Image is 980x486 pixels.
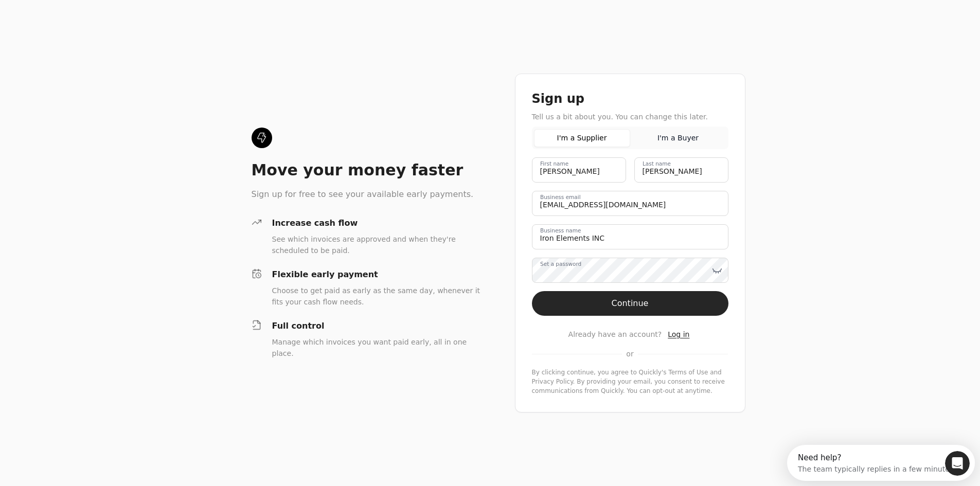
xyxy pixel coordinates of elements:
div: Full control [272,320,482,332]
div: Need help? [11,9,169,17]
div: By clicking continue, you agree to Quickly's and . By providing your email, you consent to receiv... [532,368,728,395]
button: Log in [666,328,691,340]
label: Business name [540,227,581,235]
div: Move your money faster [252,160,482,180]
span: or [626,349,633,359]
div: The team typically replies in a few minutes. [11,17,169,28]
div: Sign up for free to see your available early payments. [252,188,482,201]
span: Already have an account? [568,329,662,340]
span: Log in [668,330,689,338]
iframe: Intercom live chat [945,451,970,476]
div: Tell us a bit about you. You can change this later. [532,111,728,122]
div: Flexible early payment [272,268,482,281]
div: Increase cash flow [272,217,482,229]
div: Manage which invoices you want paid early, all in one place. [272,336,482,359]
a: Log in [668,329,689,340]
label: Set a password [540,260,581,268]
div: Sign up [532,91,728,107]
a: terms-of-service [668,369,708,376]
label: First name [540,160,568,168]
div: See which invoices are approved and when they're scheduled to be paid. [272,233,482,256]
a: privacy-policy [532,378,573,385]
button: Continue [532,291,728,316]
label: Business email [540,193,581,202]
button: I'm a Buyer [630,129,726,147]
button: I'm a Supplier [534,129,630,147]
div: Open Intercom Messenger [4,4,199,32]
iframe: Intercom live chat discovery launcher [787,445,975,481]
div: Choose to get paid as early as the same day, whenever it fits your cash flow needs. [272,285,482,308]
label: Last name [643,160,671,168]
